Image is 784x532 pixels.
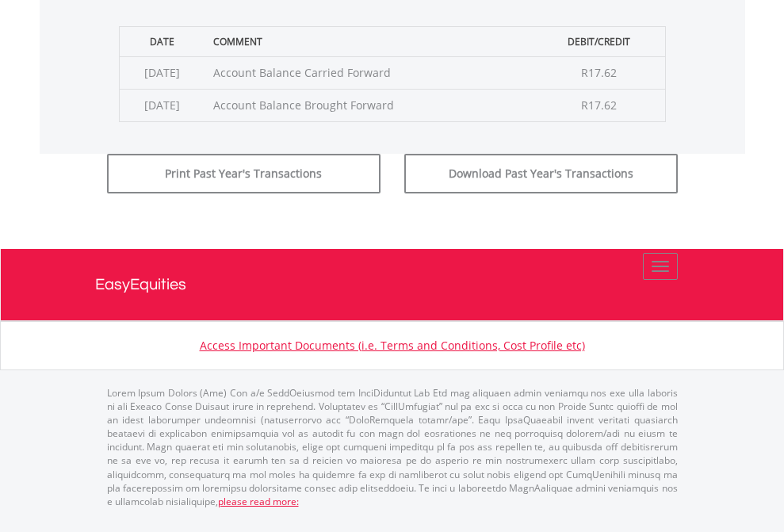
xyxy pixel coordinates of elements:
td: Account Balance Brought Forward [205,89,534,121]
th: Debit/Credit [534,26,665,56]
p: Lorem Ipsum Dolors (Ame) Con a/e SeddOeiusmod tem InciDiduntut Lab Etd mag aliquaen admin veniamq... [107,386,678,508]
a: EasyEquities [95,249,690,320]
th: Comment [205,26,534,56]
button: Download Past Year's Transactions [404,154,678,193]
a: please read more: [218,495,299,508]
span: R17.62 [581,65,617,80]
span: R17.62 [581,98,617,113]
a: Access Important Documents (i.e. Terms and Conditions, Cost Profile etc) [200,338,585,353]
th: Date [119,26,205,56]
td: Account Balance Carried Forward [205,56,534,89]
button: Print Past Year's Transactions [107,154,381,193]
td: [DATE] [119,89,205,121]
td: [DATE] [119,56,205,89]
